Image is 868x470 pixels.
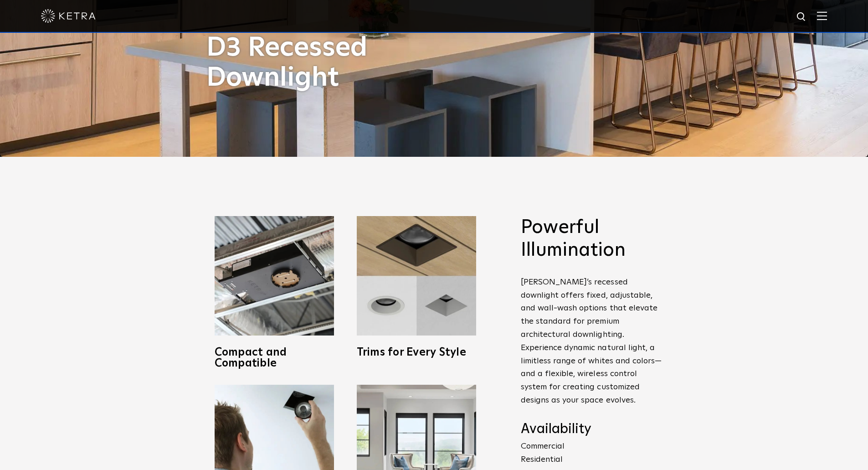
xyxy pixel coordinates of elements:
[215,347,334,369] h3: Compact and Compatible
[521,216,662,262] h2: Powerful Illumination
[817,11,827,20] img: Hamburger%20Nav.svg
[206,33,439,93] h1: D3 Recessed Downlight
[521,276,662,407] p: [PERSON_NAME]’s recessed downlight offers fixed, adjustable, and wall-wash options that elevate t...
[521,421,662,438] h4: Availability
[357,347,476,358] h3: Trims for Every Style
[521,440,662,466] p: Commercial Residential
[41,9,96,23] img: ketra-logo-2019-white
[796,11,807,23] img: search icon
[215,216,334,336] img: compact-and-copatible
[357,216,476,336] img: trims-for-every-style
